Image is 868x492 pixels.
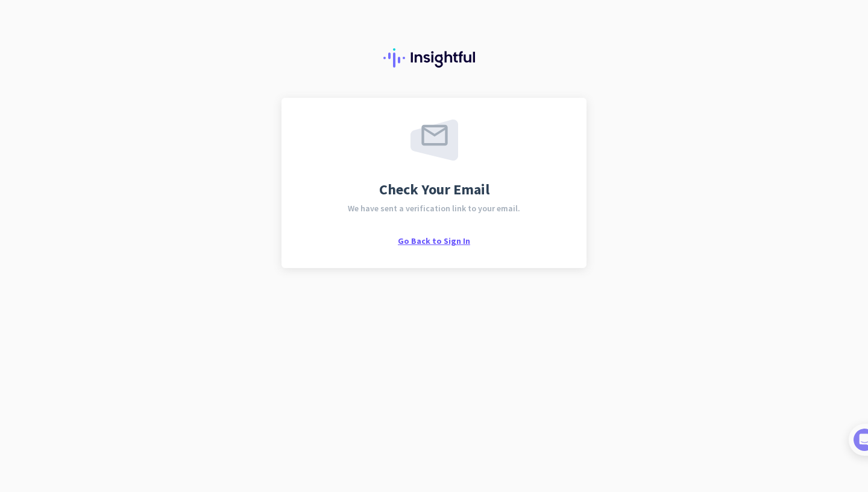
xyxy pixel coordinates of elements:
[410,120,458,161] img: email-sent
[348,204,520,212] span: We have sent a verification link to your email.
[379,182,489,197] span: Check Your Email
[383,48,485,68] img: Insightful
[398,235,470,246] span: Go Back to Sign In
